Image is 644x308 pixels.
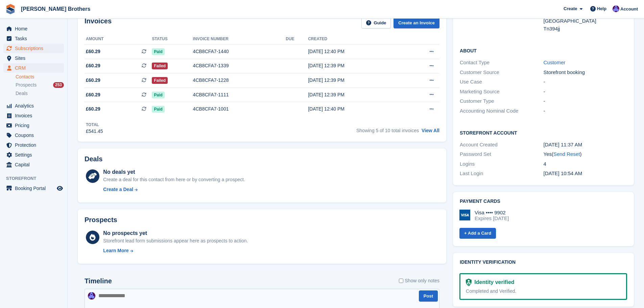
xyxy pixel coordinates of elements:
input: Show only notes [399,277,403,284]
div: No deals yet [103,168,245,176]
div: Storefront booking [544,69,627,76]
span: Coupons [15,131,55,140]
a: menu [3,111,64,120]
span: Paid [152,92,164,98]
a: Customer [544,60,566,65]
span: Settings [15,150,55,160]
div: Total [86,122,103,128]
a: Preview store [56,184,64,192]
div: Storefront lead form submissions appear here as prospects to action. [103,237,248,244]
a: Guide [361,17,391,28]
a: Deals [16,90,64,97]
h2: Timeline [85,277,112,285]
h2: About [460,47,627,54]
div: No prospects yet [103,229,248,237]
th: Amount [85,34,152,45]
a: menu [3,44,64,53]
h2: Storefront Account [460,129,627,136]
span: Help [597,5,606,12]
div: 253 [53,82,64,88]
h2: Invoices [85,17,112,28]
div: Expires [DATE] [475,215,509,221]
div: Marketing Source [460,88,543,96]
a: menu [3,160,64,169]
span: ( ) [552,151,581,157]
th: Created [308,34,403,45]
div: Create a Deal [103,186,133,193]
div: Identity verified [472,278,514,286]
a: Send Reset [553,151,580,157]
div: Use Case [460,78,543,86]
a: menu [3,63,64,73]
span: £60.29 [86,105,100,113]
th: Status [152,34,193,45]
img: Identity Verification Ready [466,279,472,286]
span: Storefront [6,175,67,182]
span: Analytics [15,101,55,111]
div: Create a deal for this contact from here or by converting a prospect. [103,176,245,183]
a: View All [422,128,439,133]
span: Subscriptions [15,44,55,53]
div: Accounting Nominal Code [460,107,543,115]
h2: Prospects [85,216,117,224]
a: menu [3,150,64,160]
a: + Add a Card [459,228,496,239]
div: 4CB8CFA7-1440 [193,48,286,55]
div: 4CB8CFA7-1111 [193,91,286,98]
div: [DATE] 12:40 PM [308,105,403,113]
span: Showing 5 of 10 total invoices [356,128,419,133]
div: - [544,107,627,115]
div: Visa •••• 9902 [475,210,509,216]
a: menu [3,184,64,193]
th: Due [286,34,308,45]
div: [DATE] 11:37 AM [544,141,627,149]
span: £60.29 [86,91,100,98]
img: Becca Clark [613,5,619,12]
span: Pricing [15,121,55,130]
a: Contacts [16,74,64,80]
div: Customer Source [460,69,543,76]
div: 4 [544,160,627,168]
a: [PERSON_NAME] Brothers [18,3,93,15]
span: CRM [15,63,55,73]
img: stora-icon-8386f47178a22dfd0bd8f6a31ec36ba5ce8667c1dd55bd0f319d3a0aa187defe.svg [5,4,16,14]
span: Paid [152,48,164,55]
span: £60.29 [86,62,100,69]
span: Deals [16,90,28,97]
span: Tasks [15,34,55,43]
div: Learn More [103,247,128,254]
time: 2024-12-20 10:54:07 UTC [544,170,582,176]
div: [DATE] 12:39 PM [308,91,403,98]
span: Sites [15,53,55,63]
div: [GEOGRAPHIC_DATA] [544,17,627,25]
span: Invoices [15,111,55,120]
div: 4CB8CFA7-1228 [193,77,286,84]
span: £60.29 [86,48,100,55]
div: [DATE] 12:39 PM [308,62,403,69]
a: Create an Invoice [393,17,439,28]
div: - [544,88,627,96]
div: 4CB8CFA7-1339 [193,62,286,69]
h2: Payment cards [460,199,627,204]
a: Prospects 253 [16,81,64,89]
div: Yes [544,150,627,158]
button: Post [419,290,438,302]
img: Visa Logo [459,210,470,220]
div: Logins [460,160,543,168]
span: Failed [152,63,168,69]
div: £541.45 [86,128,103,135]
div: Password Set [460,150,543,158]
div: - [544,78,627,86]
span: Booking Portal [15,184,55,193]
a: Create a Deal [103,186,245,193]
div: Contact Type [460,59,543,67]
div: Account Created [460,141,543,149]
a: Learn More [103,247,248,254]
span: Failed [152,77,168,84]
span: Capital [15,160,55,169]
a: menu [3,101,64,111]
a: menu [3,24,64,33]
div: Customer Type [460,97,543,105]
th: Invoice number [193,34,286,45]
div: Tn394jj [544,25,627,33]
